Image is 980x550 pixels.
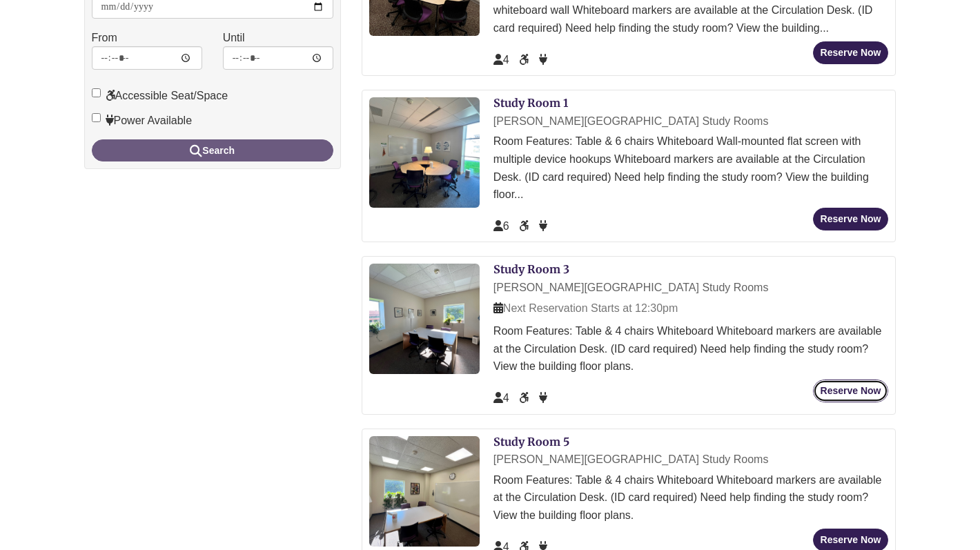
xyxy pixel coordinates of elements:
input: Power Available [92,113,101,122]
label: Until [223,29,245,47]
span: Next Reservation Starts at 12:30pm [493,302,678,314]
label: Power Available [92,112,193,130]
a: Study Room 3 [493,262,569,276]
button: Reserve Now [813,41,889,64]
span: Power Available [539,220,547,232]
a: Study Room 1 [493,96,568,110]
div: Room Features: Table & 4 chairs Whiteboard Whiteboard markers are available at the Circulation De... [493,471,889,524]
img: Study Room 5 [369,436,480,547]
img: Study Room 3 [369,264,480,374]
span: Power Available [539,392,547,404]
button: Reserve Now [813,380,889,402]
span: The capacity of this space [493,220,509,232]
label: From [92,29,117,47]
div: [PERSON_NAME][GEOGRAPHIC_DATA] Study Rooms [493,279,889,297]
img: Study Room 1 [369,97,480,208]
span: Power Available [539,54,547,66]
a: Study Room 5 [493,435,569,449]
span: The capacity of this space [493,392,509,404]
span: The capacity of this space [493,54,509,66]
span: Accessible Seat/Space [519,392,531,404]
button: Search [92,139,333,161]
span: Accessible Seat/Space [519,220,531,232]
label: Accessible Seat/Space [92,87,228,105]
div: [PERSON_NAME][GEOGRAPHIC_DATA] Study Rooms [493,112,889,130]
div: Room Features: Table & 4 chairs Whiteboard Whiteboard markers are available at the Circulation De... [493,322,889,375]
span: Accessible Seat/Space [519,54,531,66]
div: [PERSON_NAME][GEOGRAPHIC_DATA] Study Rooms [493,451,889,469]
button: Reserve Now [813,208,889,230]
input: Accessible Seat/Space [92,88,101,97]
div: Room Features: Table & 6 chairs Whiteboard Wall-mounted flat screen with multiple device hookups ... [493,132,889,203]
